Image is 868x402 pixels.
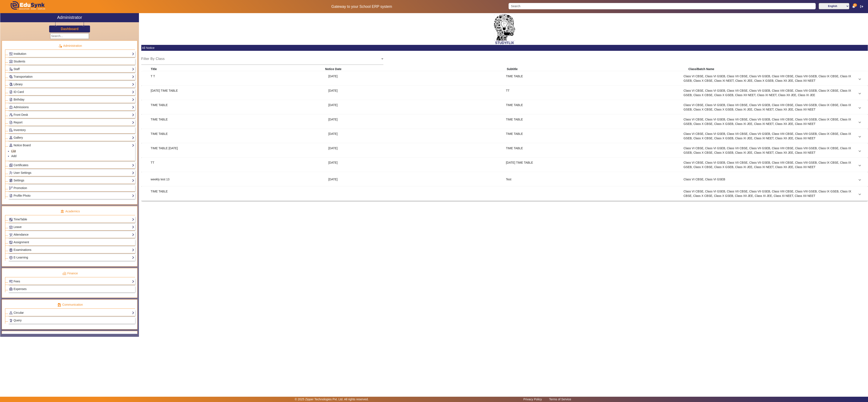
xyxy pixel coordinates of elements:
[143,102,866,112] mat-expansion-panel-header: TIME TABLE[DATE]TIME TABLEClass VI CBSE, Class VI GSEB, Class VII CBSE, Class VII GSEB, Class VII...
[141,41,868,45] h2: STUDYFLIX
[326,103,504,112] div: [DATE]
[148,117,326,126] div: TIME TABLE
[494,14,515,41] img: 2da83ddf-6089-4dce-a9e2-416746467bdd
[11,154,17,158] a: Add
[5,44,135,48] p: Administration
[148,146,326,155] div: TIME TABLE [DATE]
[148,177,326,182] div: weekly test 13
[681,103,859,112] div: Class VI CBSE, Class VI GSEB, Class VII CBSE, Class VII GSEB, Class VIII CBSE, Class VIII GSEB, C...
[326,177,504,182] div: [DATE]
[61,27,79,31] a: Dashboard
[0,13,139,22] a: Administrator
[681,189,859,198] div: Class VI CBSE, Class VI GSEB, Class VII CBSE, Class VII GSEB, Class VIII CBSE, Class VIII GSEB, C...
[326,146,504,155] div: [DATE]
[326,132,504,141] div: [DATE]
[62,272,66,275] img: finance.png
[9,186,134,191] a: Promotion
[681,177,859,182] div: Class VI CBSE, Class VI GSEB
[504,160,681,169] div: [DATE] TIME TABLE
[681,132,859,141] div: Class VI CBSE, Class VI GSEB, Class VII CBSE, Class VII GSEB, Class VIII CBSE, Class VIII GSEB, C...
[148,74,326,83] div: T T
[143,131,866,141] mat-expansion-panel-header: TIME TABLE[DATE]TIME TABLEClass VI CBSE, Class VI GSEB, Class VII CBSE, Class VII GSEB, Class VII...
[57,303,61,307] img: communication.png
[504,117,681,126] div: TIME TABLE
[14,240,29,244] span: Assignment
[681,160,859,169] div: Class VI CBSE, Class VI GSEB, Class VII CBSE, Class VII GSEB, Class VIII CBSE, Class VIII GSEB, C...
[143,88,866,98] mat-expansion-panel-header: [DATE] TIME TABLE[DATE]TTClass VI CBSE, Class VI GSEB, Class VII CBSE, Class VII GSEB, Class VIII...
[9,186,12,190] img: Branchoperations.png
[9,287,134,291] a: Expenses
[148,103,326,112] div: TIME TABLE
[14,60,25,63] span: Students
[143,160,866,170] mat-expansion-panel-header: TT[DATE][DATE] TIME TABLEClass VI CBSE, Class VI GSEB, Class VII CBSE, Class VII GSEB, Class VIII...
[14,287,26,291] span: Expenses
[681,88,859,97] div: Class VI CBSE, Class VI GSEB, Class VII CBSE, Class VII GSEB, Class VIII CBSE, Class VIII GSEB, C...
[688,67,714,71] b: Class/Batch Name
[148,160,326,169] div: TT
[143,117,866,127] mat-expansion-panel-header: TIME TABLE[DATE]TIME TABLEClass VI CBSE, Class VI GSEB, Class VII CBSE, Class VII GSEB, Class VII...
[681,74,859,83] div: Class VI CBSE, Class VI GSEB, Class VII CBSE, Class VII GSEB, Class VIII CBSE, Class VIII GSEB, C...
[219,4,504,9] h5: Gateway to your School ERP system
[141,58,381,63] span: Select Class
[9,319,12,322] img: Support-tickets.png
[681,146,859,155] div: Class VI CBSE, Class VI GSEB, Class VII CBSE, Class VII GSEB, Class VIII CBSE, Class VIII GSEB, C...
[521,396,544,402] a: Privacy Policy
[326,117,504,126] div: [DATE]
[9,240,134,245] a: Assignment
[326,160,504,169] div: [DATE]
[9,318,134,323] a: Query
[14,186,27,190] span: Promotion
[504,88,681,97] div: TT
[50,33,89,39] input: Search...
[326,88,504,97] div: [DATE]
[60,210,64,213] img: academic.png
[14,128,26,132] span: Inventory
[507,67,517,71] b: Subtitle
[148,88,326,97] div: [DATE] TIME TABLE
[61,27,79,31] h3: Dashboard
[5,209,135,214] p: Academics
[58,44,62,48] img: Administration.png
[5,271,135,276] p: Finance
[5,303,135,307] p: Communication
[853,3,857,7] span: 1
[141,57,165,61] mat-label: Filter By Class
[14,319,22,322] span: Query
[509,3,816,9] input: Search
[151,67,157,71] b: Title
[295,397,369,402] p: © 2025 Zipper Technologies Pvt. Ltd. All rights reserved.
[9,60,12,63] img: Students.png
[504,74,681,83] div: TIME TABLE
[504,132,681,141] div: TIME TABLE
[143,73,866,84] mat-expansion-panel-header: T T[DATE]TIME TABLEClass VI CBSE, Class VI GSEB, Class VII CBSE, Class VII GSEB, Class VIII CBSE,...
[9,59,134,64] a: Students
[504,177,681,182] div: Test
[325,67,341,71] b: Notice Date
[148,132,326,141] div: TIME TABLE
[141,45,868,51] mat-card-header: All Notice
[57,15,82,20] h2: Administrator
[681,117,859,126] div: Class VI CBSE, Class VI GSEB, Class VII CBSE, Class VII GSEB, Class VIII CBSE, Class VIII GSEB, C...
[9,241,12,244] img: Assignments.png
[9,128,12,132] img: Inventory.png
[9,128,134,133] a: Inventory
[143,145,866,156] mat-expansion-panel-header: TIME TABLE [DATE][DATE]TIME TABLEClass VI CBSE, Class VI GSEB, Class VII CBSE, Class VII GSEB, Cl...
[504,103,681,112] div: TIME TABLE
[504,146,681,155] div: TIME TABLE
[11,149,16,153] a: List
[9,287,12,291] img: Payroll.png
[547,396,573,402] a: Terms of Service
[148,189,326,198] div: TIME TABLE
[143,189,866,199] mat-expansion-panel-header: TIME TABLEClass VI CBSE, Class VI GSEB, Class VII CBSE, Class VII GSEB, Class VIII CBSE, Class VI...
[143,174,866,184] mat-expansion-panel-header: weekly test 13[DATE]TestClass VI CBSE, Class VI GSEB
[326,74,504,83] div: [DATE]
